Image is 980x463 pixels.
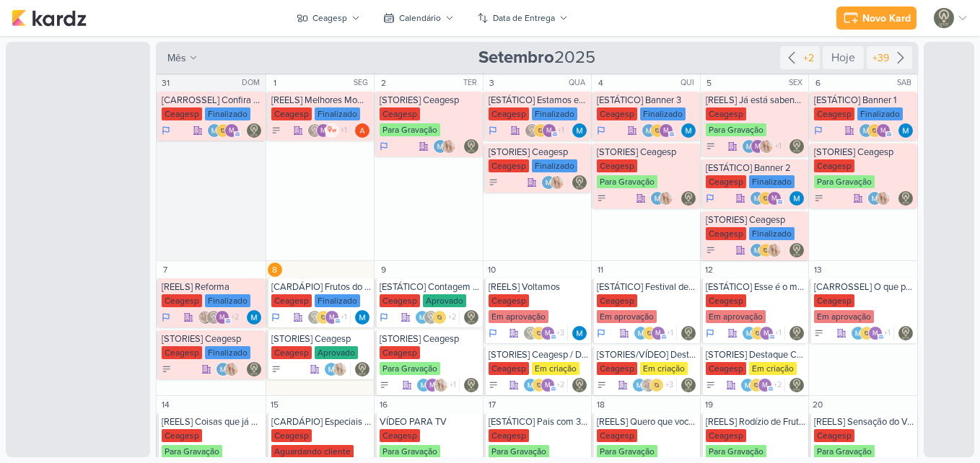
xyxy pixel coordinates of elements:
[376,76,390,90] div: 2
[706,162,806,174] div: [ESTÁTICO] Banner 2
[898,123,913,138] div: Responsável: MARIANA MIRANDA
[868,326,883,340] div: mlegnaioli@gmail.com
[158,76,172,90] div: 31
[934,8,954,28] img: Leviê Agência de Marketing Digital
[640,362,688,375] div: Em criação
[423,294,466,307] div: Aprovado
[380,141,388,152] div: Em Andamento
[355,123,369,138] div: Responsável: Amanda ARAUJO
[898,326,913,340] img: Leviê Agência de Marketing Digital
[307,310,322,325] img: Leviê Agência de Marketing Digital
[859,326,874,340] img: IDBOX - Agência de Design
[758,243,773,257] img: IDBOX - Agência de Design
[380,380,390,390] div: A Fazer
[706,123,766,136] div: Para Gravação
[198,310,242,325] div: Colaboradores: Sarah Violante, Leviê Agência de Marketing Digital, mlegnaioli@gmail.com, Yasmin Y...
[464,378,478,392] img: Leviê Agência de Marketing Digital
[898,123,913,138] img: MARIANA MIRANDA
[664,379,673,391] span: +3
[271,125,281,136] div: To Do
[870,50,892,66] div: +39
[706,141,716,151] div: A Fazer
[740,378,755,392] img: MARIANA MIRANDA
[640,107,686,120] div: Finalizado
[758,378,772,392] div: mlegnaioli@gmail.com
[706,94,806,106] div: [REELS] Já está sabendo da novidade?
[789,378,804,392] img: Leviê Agência de Marketing Digital
[851,326,894,340] div: Colaboradores: MARIANA MIRANDA, IDBOX - Agência de Design, mlegnaioli@gmail.com, Thais de carvalho
[424,310,438,325] img: Leviê Agência de Marketing Digital
[555,327,564,339] span: +3
[789,243,804,257] div: Responsável: Leviê Agência de Marketing Digital
[898,326,913,340] div: Responsável: Leviê Agência de Marketing Digital
[355,310,369,325] div: Responsável: MARIANA MIRANDA
[774,327,782,339] span: +1
[315,346,358,359] div: Aprovado
[750,191,764,206] img: MARIANA MIRANDA
[464,139,478,154] div: Responsável: Leviê Agência de Marketing Digital
[681,123,696,138] img: MARIANA MIRANDA
[339,312,347,323] span: +1
[433,139,460,154] div: Colaboradores: MARIANA MIRANDA, Yasmin Yumi
[229,128,235,135] p: m
[464,378,478,392] div: Responsável: Leviê Agência de Marketing Digital
[434,378,448,392] img: Yasmin Yumi
[876,123,891,138] div: mlegnaioli@gmail.com
[655,330,661,338] p: m
[324,362,338,376] img: MARIANA MIRANDA
[416,378,460,392] div: Colaboradores: MARIANA MIRANDA, mlegnaioli@gmail.com, Yasmin Yumi, Thais de carvalho
[478,46,595,69] span: 2025
[325,123,339,138] img: ow se liga
[268,76,282,90] div: 1
[857,107,903,120] div: Finalizado
[271,107,312,120] div: Ceagesp
[681,326,696,340] img: Leviê Agência de Marketing Digital
[706,327,714,339] div: Em Andamento
[742,139,785,154] div: Colaboradores: MARIANA MIRANDA, mlegnaioli@gmail.com, Yasmin Yumi, Thais de carvalho
[597,327,605,339] div: Em Andamento
[224,123,239,138] div: mlegnaioli@gmail.com
[416,378,431,392] img: MARIANA MIRANDA
[642,326,657,340] img: IDBOX - Agência de Design
[247,310,261,325] div: Responsável: MARIANA MIRANDA
[541,326,555,340] div: mlegnaioli@gmail.com
[271,364,281,374] div: A Fazer
[542,123,556,138] div: mlegnaioli@gmail.com
[247,123,261,138] img: Leviê Agência de Marketing Digital
[268,263,282,277] div: 8
[572,175,587,190] div: Responsável: Leviê Agência de Marketing Digital
[532,159,577,172] div: Finalizado
[523,378,568,392] div: Colaboradores: MARIANA MIRANDA, IDBOX - Agência de Design, mlegnaioli@gmail.com, Yasmin Yumi, Tha...
[572,378,587,392] img: Leviê Agência de Marketing Digital
[216,362,242,376] div: Colaboradores: MARIANA MIRANDA, Yasmin Yumi
[665,327,673,339] span: +1
[597,146,697,158] div: [STORIES] Ceagesp
[207,123,222,138] img: MARIANA MIRANDA
[525,123,539,138] img: Leviê Agência de Marketing Digital
[489,294,529,307] div: Ceagesp
[545,330,551,338] p: m
[376,263,390,277] div: 9
[593,263,608,277] div: 11
[162,281,263,293] div: [REELS] Reforma
[315,107,360,120] div: Finalizado
[659,191,673,206] img: Yasmin Yumi
[216,362,230,376] img: MARIANA MIRANDA
[162,312,170,323] div: Em Andamento
[325,310,339,325] div: mlegnaioli@gmail.com
[380,346,420,359] div: Ceagesp
[767,191,782,206] div: mlegnaioli@gmail.com
[206,310,221,325] img: Leviê Agência de Marketing Digital
[489,362,529,375] div: Ceagesp
[650,123,665,138] img: IDBOX - Agência de Design
[750,243,764,257] img: MARIANA MIRANDA
[523,326,538,340] img: Leviê Agência de Marketing Digital
[634,326,648,340] img: MARIANA MIRANDA
[162,364,172,374] div: A Fazer
[663,128,669,135] p: m
[862,11,911,26] div: Novo Kard
[814,146,914,158] div: [STORIES] Ceagesp
[489,380,499,390] div: A Fazer
[12,9,87,27] img: kardz.app
[789,139,804,154] div: Responsável: Leviê Agência de Marketing Digital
